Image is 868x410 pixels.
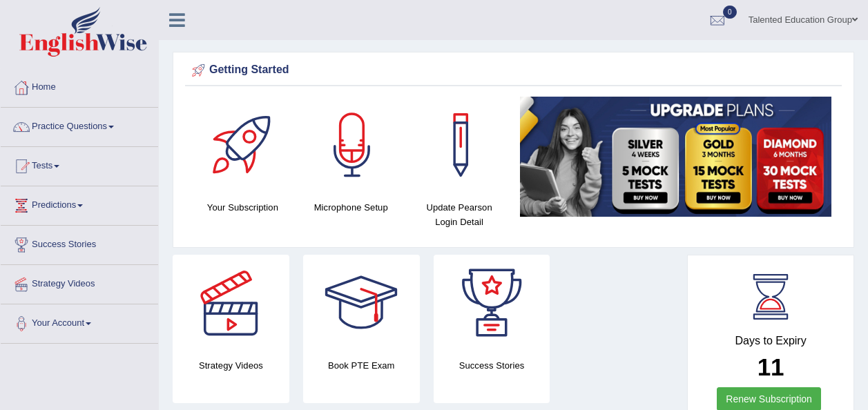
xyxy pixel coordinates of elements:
[703,335,838,347] h4: Days to Expiry
[412,200,507,229] h4: Update Pearson Login Detail
[1,226,158,260] a: Success Stories
[1,265,158,300] a: Strategy Videos
[1,108,158,142] a: Practice Questions
[434,358,550,373] h4: Success Stories
[1,304,158,339] a: Your Account
[758,353,784,380] b: 11
[1,68,158,103] a: Home
[723,6,737,19] span: 0
[189,60,838,81] div: Getting Started
[1,147,158,182] a: Tests
[1,186,158,221] a: Predictions
[303,358,420,373] h4: Book PTE Exam
[304,200,398,215] h4: Microphone Setup
[520,97,831,217] img: small5.jpg
[173,358,289,373] h4: Strategy Videos
[195,200,290,215] h4: Your Subscription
